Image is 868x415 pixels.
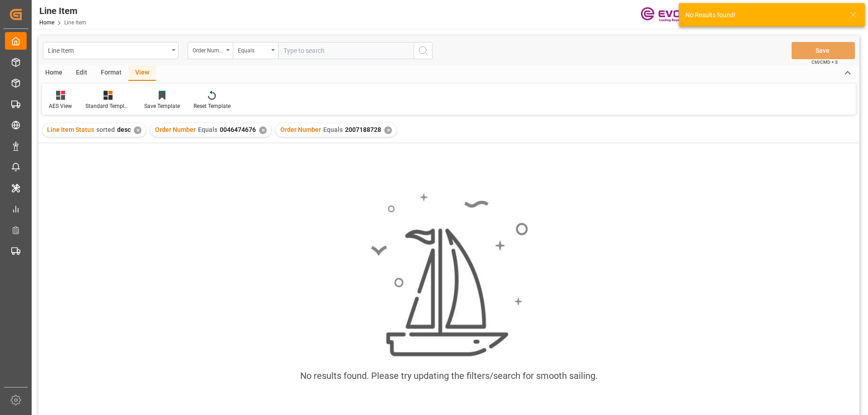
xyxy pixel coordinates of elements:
div: No results found. Please try updating the filters/search for smooth sailing. [300,369,598,382]
div: ✕ [384,126,392,134]
span: Equals [198,126,217,133]
img: Evonik-brand-mark-Deep-Purple-RGB.jpeg_1700498283.jpeg [641,7,699,23]
div: Reset Template [193,102,231,110]
button: open menu [233,42,278,59]
span: 0046474676 [220,126,256,133]
div: Line Item [48,44,169,56]
button: open menu [188,42,233,59]
div: Home [38,65,69,81]
button: open menu [43,42,179,59]
div: AES View [49,102,72,110]
span: desc [117,126,131,133]
div: Order Number [193,44,223,55]
div: No Results found! [685,10,841,20]
div: Edit [69,65,94,81]
img: smooth_sailing.jpeg [370,192,528,358]
div: Format [94,65,128,81]
input: Type to search [278,42,414,59]
span: Ctrl/CMD + S [811,59,838,65]
button: search button [414,42,433,59]
div: ✕ [259,126,267,134]
div: ✕ [134,126,142,134]
span: 2007188728 [345,126,381,133]
a: Home [39,19,54,26]
span: Order Number [155,126,196,133]
div: View [128,65,156,81]
div: Line Item [39,4,86,18]
div: Equals [238,44,269,55]
span: sorted [96,126,115,133]
span: Equals [323,126,343,133]
div: Save Template [144,102,180,110]
span: Order Number [280,126,321,133]
button: Save [792,42,855,59]
span: Line Item Status [47,126,94,133]
div: Standard Templates [85,102,131,110]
